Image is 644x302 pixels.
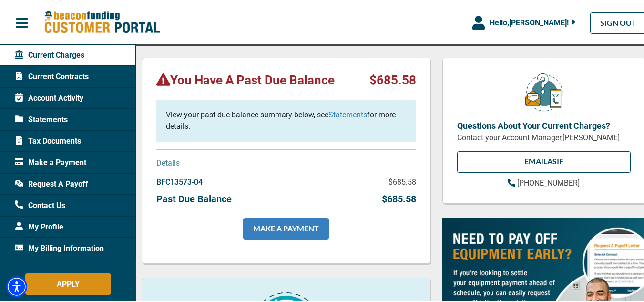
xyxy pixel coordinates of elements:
p: Past Due Balance [156,190,232,205]
span: Tax Documents [15,134,81,146]
span: Hello, [PERSON_NAME] ! [490,17,569,26]
a: [PHONE_NUMBER] [508,176,580,187]
a: EMAILAsif [457,150,631,171]
span: Current Contracts [15,70,89,81]
span: Account Activity [15,91,83,103]
p: BFC13573-04 [156,175,203,187]
span: My Profile [15,220,63,231]
p: Questions About Your Current Charges? [457,118,631,131]
span: Current Charges [15,48,84,60]
p: $685.58 [369,71,416,86]
button: APPLY [25,272,111,293]
span: My Billing Information [15,241,104,253]
a: MAKE A PAYMENT [243,217,329,238]
p: You Have A Past Due Balance [156,71,335,86]
span: [PHONE_NUMBER] [517,177,580,186]
img: Beacon Funding Customer Portal Logo [44,9,160,33]
p: $685.58 [382,190,416,205]
span: Request A Payoff [15,177,88,188]
span: Statements [15,113,68,124]
p: Details [156,156,416,167]
a: Statements [328,109,367,118]
p: $685.58 [388,175,416,187]
p: Contact your Account Manager, [PERSON_NAME] [457,131,631,142]
span: Contact Us [15,198,65,210]
span: Make a Payment [15,156,86,167]
div: Accessibility Menu [6,275,27,296]
img: customer-service.png [522,71,565,111]
p: View your past due balance summary below, see for more details. [166,108,407,131]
